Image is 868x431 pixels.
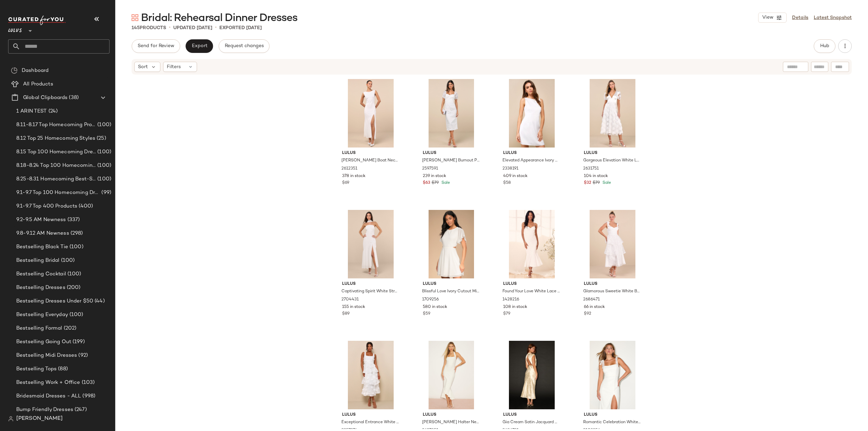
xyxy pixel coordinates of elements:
span: [PERSON_NAME] [16,415,63,423]
span: Sort [138,63,148,71]
img: 12591641_2612351.jpg [337,79,405,148]
span: Exceptional Entrance White Sleeveless Tiered Rosette Midi Dress [341,419,399,426]
span: (92) [77,352,88,359]
span: 2612351 [341,166,357,172]
span: 155 in stock [342,304,365,310]
span: 378 in stock [342,173,366,179]
span: (199) [71,338,85,346]
span: Lulus [584,281,641,287]
span: Bridal: Rehearsal Dinner Dresses [141,12,297,25]
span: $79 [432,180,439,186]
button: Send for Review [132,39,180,53]
span: (44) [93,297,105,305]
span: Lulus [342,412,399,418]
span: Lulus [342,150,399,156]
img: 2686471_01_hero.jpg [578,210,647,278]
span: Send for Review [137,43,174,49]
span: • [215,24,217,32]
span: 8.15 Top 100 Homecoming Dresses [16,148,96,156]
span: $79 [593,180,600,186]
span: $79 [503,311,510,317]
img: 11066061_2257276.jpg [337,341,405,409]
span: 9.1-9.7 Top 100 Homecoming Dresses [16,189,100,197]
span: 1709256 [422,297,439,303]
span: [PERSON_NAME] Boat Neck Cowl Back Maxi Dress [341,158,399,164]
span: Found Your Love White Lace Sleeveless Trumpet Midi Dress [502,289,560,295]
span: (247) [73,406,87,414]
span: Global Clipboards [23,94,67,102]
span: (998) [81,392,95,400]
span: (337) [66,216,80,224]
img: 2704431_02_fullbody_2025-06-25.jpg [337,210,405,278]
span: Bestselling Tops [16,365,57,373]
span: Bestselling Midi Dresses [16,352,77,359]
span: (25) [95,135,106,142]
span: Gia Cream Satin Jacquard Cutout Midi Dress [502,419,560,426]
span: Lulus [584,150,641,156]
span: $32 [584,180,591,186]
span: Bestselling Formal [16,325,62,332]
span: Lulus [584,412,641,418]
span: (88) [57,365,68,373]
span: 104 in stock [584,173,608,179]
span: $58 [503,180,511,186]
span: Lulus [503,150,560,156]
span: Bestselling Everyday [16,311,68,319]
span: 2597591 [422,166,438,172]
img: 12594481_2597591.jpg [417,79,486,148]
span: (24) [47,107,58,115]
span: Dashboard [22,67,48,75]
span: 145 [132,25,140,31]
span: 409 in stock [503,173,528,179]
span: (38) [67,94,79,102]
span: • [169,24,171,32]
span: 2338191 [502,166,518,172]
button: Export [185,39,213,53]
span: Lulus [423,412,480,418]
span: $59 [423,311,430,317]
span: [PERSON_NAME] Halter Neck Trumpet Midi Dress [422,419,479,426]
span: Bestselling Work + Office [16,379,80,387]
img: 12655861_2627851.jpg [417,341,486,409]
div: Products [132,24,166,32]
span: Sale [440,181,450,185]
button: View [758,13,787,23]
span: $69 [342,180,349,186]
span: $89 [342,311,350,317]
p: updated [DATE] [173,24,212,32]
span: (202) [62,325,77,332]
span: 580 in stock [423,304,447,310]
span: 2631751 [583,166,599,172]
img: 7200981_1428216.jpg [498,210,566,278]
span: (200) [65,284,81,292]
a: Latest Snapshot [814,14,852,21]
span: Bestselling Going Out [16,338,71,346]
p: Exported [DATE] [219,24,262,32]
span: Lulus [423,150,480,156]
span: Bridesmaid Dresses - ALL [16,392,81,400]
img: svg%3e [11,67,18,74]
span: (100) [68,243,83,251]
span: 8.12 Top 25 Homecoming Styles [16,135,95,142]
span: 108 in stock [503,304,527,310]
span: 2686471 [583,297,600,303]
span: Glamorous Sweetie White Burnout Tie-Strap Bustier Midi Dress [583,289,640,295]
span: Blissful Love Ivory Cutout Mini Skater Dress [422,289,479,295]
span: Bestselling Cocktail [16,270,66,278]
span: 8.11-8.17 Top Homecoming Product [16,121,96,129]
img: svg%3e [8,416,14,422]
span: Request changes [224,43,264,49]
span: 8.18-8.24 Top 100 Homecoming Dresses [16,162,96,170]
span: Sale [601,181,611,185]
img: svg%3e [132,14,138,21]
span: Lulus [342,281,399,287]
span: 9.1-9.7 Top 400 Products [16,202,77,210]
span: 9.8-9.12 AM Newness [16,230,69,237]
span: 8.25-8.31 Homecoming Best-Sellers [16,175,96,183]
span: Lulus [8,23,22,35]
span: Bestselling Dresses [16,284,65,292]
a: Details [792,14,808,21]
span: 239 in stock [423,173,446,179]
span: Filters [167,63,181,71]
span: (99) [100,189,111,197]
